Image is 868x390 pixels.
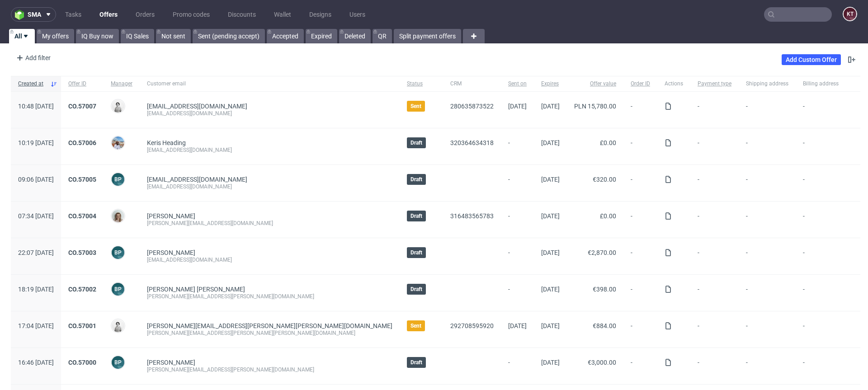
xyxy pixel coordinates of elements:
[18,322,54,329] span: 17:04 [DATE]
[508,286,527,300] span: -
[574,103,616,110] span: PLN 15,780.00
[344,7,371,22] a: Users
[147,220,392,227] div: [PERSON_NAME][EMAIL_ADDRESS][DOMAIN_NAME]
[18,80,47,88] span: Created at
[574,80,616,88] span: Offer value
[147,322,392,329] span: [PERSON_NAME][EMAIL_ADDRESS][PERSON_NAME][PERSON_NAME][DOMAIN_NAME]
[304,7,337,22] a: Designs
[407,80,436,88] span: Status
[600,139,616,146] span: £0.00
[18,176,54,183] span: 09:06 [DATE]
[698,80,731,88] span: Payment type
[112,320,124,332] img: Dudek Mariola
[394,29,461,43] a: Split payment offers
[60,7,87,22] a: Tasks
[803,359,839,373] span: -
[450,103,494,110] a: 280635873522
[631,249,650,263] span: -
[147,183,392,190] div: [EMAIL_ADDRESS][DOMAIN_NAME]
[508,212,527,227] span: -
[68,322,96,329] a: CO.57001
[410,176,422,183] span: Draft
[112,173,124,186] figcaption: BP
[147,293,392,300] div: [PERSON_NAME][EMAIL_ADDRESS][PERSON_NAME][DOMAIN_NAME]
[698,322,731,337] span: -
[147,256,392,263] div: [EMAIL_ADDRESS][DOMAIN_NAME]
[631,322,650,337] span: -
[111,80,132,88] span: Manager
[508,359,527,373] span: -
[698,139,731,154] span: -
[410,359,422,366] span: Draft
[450,212,494,220] a: 316483565783
[112,100,124,113] img: Dudek Mariola
[541,176,560,183] span: [DATE]
[18,103,54,110] span: 10:48 [DATE]
[541,286,560,293] span: [DATE]
[665,80,683,88] span: Actions
[13,51,52,65] div: Add filter
[593,176,616,183] span: €320.00
[167,7,215,22] a: Promo codes
[147,286,245,293] a: [PERSON_NAME] [PERSON_NAME]
[147,249,195,256] a: [PERSON_NAME]
[600,212,616,220] span: £0.00
[15,9,28,20] img: logo
[147,80,392,88] span: Customer email
[698,176,731,190] span: -
[37,29,74,43] a: My offers
[18,359,54,366] span: 16:46 [DATE]
[803,286,839,300] span: -
[631,139,650,154] span: -
[147,366,392,373] div: [PERSON_NAME][EMAIL_ADDRESS][PERSON_NAME][DOMAIN_NAME]
[269,7,297,22] a: Wallet
[410,322,421,329] span: Sent
[121,29,154,43] a: IQ Sales
[339,29,371,43] a: Deleted
[112,246,124,259] figcaption: BP
[698,286,731,300] span: -
[508,322,527,329] span: [DATE]
[844,8,856,20] figcaption: KT
[147,212,195,220] a: [PERSON_NAME]
[9,29,35,43] a: All
[803,139,839,154] span: -
[588,249,616,256] span: €2,870.00
[541,139,560,146] span: [DATE]
[68,80,96,88] span: Offer ID
[450,139,494,146] a: 320364634318
[68,212,96,220] a: CO.57004
[147,359,195,366] a: [PERSON_NAME]
[746,212,788,227] span: -
[593,286,616,293] span: €398.00
[803,249,839,263] span: -
[68,103,96,110] a: CO.57007
[803,176,839,190] span: -
[508,139,527,154] span: -
[508,103,527,110] span: [DATE]
[410,249,422,256] span: Draft
[28,11,41,18] span: sma
[68,359,96,366] a: CO.57000
[18,249,54,256] span: 22:07 [DATE]
[193,29,265,43] a: Sent (pending accept)
[112,210,124,222] img: Monika Poźniak
[541,80,560,88] span: Expires
[631,286,650,300] span: -
[746,139,788,154] span: -
[508,176,527,190] span: -
[147,139,186,146] a: Keris Heading
[746,359,788,373] span: -
[68,249,96,256] a: CO.57003
[112,283,124,296] figcaption: BP
[803,80,839,88] span: Billing address
[541,103,560,110] span: [DATE]
[782,54,841,65] a: Add Custom Offer
[541,359,560,366] span: [DATE]
[222,7,261,22] a: Discounts
[94,7,123,22] a: Offers
[112,136,124,149] img: Marta Kozłowska
[746,103,788,117] span: -
[698,212,731,227] span: -
[508,80,527,88] span: Sent on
